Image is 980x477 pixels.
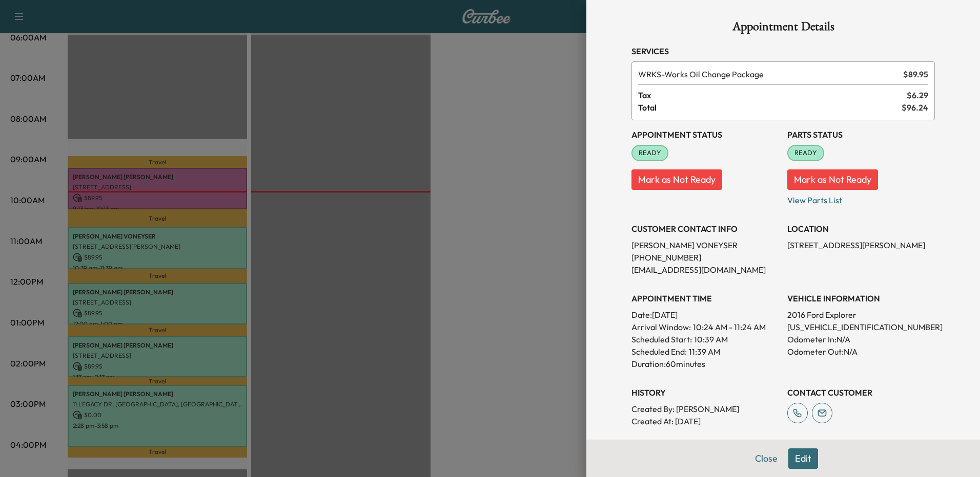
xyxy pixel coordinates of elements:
[631,333,692,345] p: Scheduled Start:
[631,358,779,370] p: Duration: 60 minutes
[787,128,935,141] h3: Parts Status
[631,264,779,276] p: [EMAIL_ADDRESS][DOMAIN_NAME]
[631,45,935,57] h3: Services
[693,321,766,333] span: 10:24 AM - 11:24 AM
[787,345,935,358] p: Odometer Out: N/A
[631,223,779,235] h3: CUSTOMER CONTACT INFO
[748,448,784,469] button: Close
[787,169,878,190] button: Mark as Not Ready
[631,309,779,321] p: Date: [DATE]
[788,448,818,469] button: Edit
[787,223,935,235] h3: LOCATION
[694,333,728,345] p: 10:39 AM
[631,321,779,333] p: Arrival Window:
[631,415,779,427] p: Created At : [DATE]
[638,89,907,101] span: Tax
[689,345,720,358] p: 11:39 AM
[787,333,935,345] p: Odometer In: N/A
[787,239,935,251] p: [STREET_ADDRESS][PERSON_NAME]
[631,239,779,251] p: [PERSON_NAME] VONEYSER
[787,321,935,333] p: [US_VEHICLE_IDENTIFICATION_NUMBER]
[631,251,779,264] p: [PHONE_NUMBER]
[631,20,935,37] h1: Appointment Details
[631,386,779,399] h3: History
[787,190,935,206] p: View Parts List
[632,148,667,158] span: READY
[788,148,823,158] span: READY
[631,345,687,358] p: Scheduled End:
[903,68,928,80] span: $ 89.95
[787,292,935,305] h3: VEHICLE INFORMATION
[907,89,928,101] span: $ 6.29
[631,292,779,305] h3: APPOINTMENT TIME
[902,101,928,114] span: $ 96.24
[631,403,779,415] p: Created By : [PERSON_NAME]
[638,68,899,80] span: Works Oil Change Package
[638,101,902,114] span: Total
[631,169,722,190] button: Mark as Not Ready
[787,386,935,399] h3: CONTACT CUSTOMER
[631,128,779,141] h3: Appointment Status
[787,309,935,321] p: 2016 Ford Explorer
